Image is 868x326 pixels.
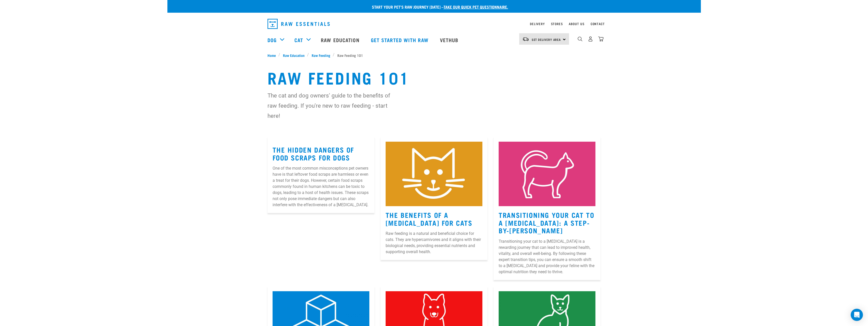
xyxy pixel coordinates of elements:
[167,30,701,50] nav: dropdown navigation
[267,68,601,86] h1: Raw Feeding 101
[273,148,354,159] a: The Hidden Dangers of Food Scraps for Dogs
[283,53,305,58] span: Raw Education
[273,165,369,208] p: One of the most common misconceptions pet owners have is that leftover food scraps are harmless o...
[280,53,307,58] a: Raw Education
[532,39,561,40] span: Set Delivery Area
[267,19,330,29] img: Raw Essentials Logo
[294,36,303,44] a: Cat
[522,37,529,41] img: van-moving.png
[386,142,482,206] img: Instagram_Core-Brand_Wildly-Good-Nutrition-2.jpg
[171,4,705,10] p: Start your pet’s raw journey [DATE] –
[267,90,401,121] p: The cat and dog owners' guide to the benefits of raw feeding. If you're new to raw feeding - star...
[578,37,582,41] img: home-icon-1@2x.png
[588,36,593,42] img: user.png
[499,213,594,232] a: Transitioning Your Cat to a [MEDICAL_DATA]: A Step-by-[PERSON_NAME]
[499,238,595,275] p: Transitioning your cat to a [MEDICAL_DATA] is a rewarding journey that can lead to improved healt...
[591,23,605,25] a: Contact
[366,30,435,50] a: Get started with Raw
[267,53,279,58] a: Home
[312,53,330,58] span: Raw Feeding
[263,17,605,31] nav: dropdown navigation
[267,53,276,58] span: Home
[551,23,563,25] a: Stores
[530,23,545,25] a: Delivery
[598,36,604,42] img: home-icon@2x.png
[267,36,277,44] a: Dog
[435,30,465,50] a: Vethub
[267,53,601,58] nav: breadcrumbs
[569,23,584,25] a: About Us
[386,213,472,224] a: The Benefits Of A [MEDICAL_DATA] For Cats
[316,30,366,50] a: Raw Education
[444,6,508,8] a: take our quick pet questionnaire.
[851,309,863,321] div: Open Intercom Messenger
[386,231,482,255] p: Raw feeding is a natural and beneficial choice for cats. They are hypercarnivores and it aligns w...
[309,53,333,58] a: Raw Feeding
[499,142,595,206] img: Instagram_Core-Brand_Wildly-Good-Nutrition-13.jpg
